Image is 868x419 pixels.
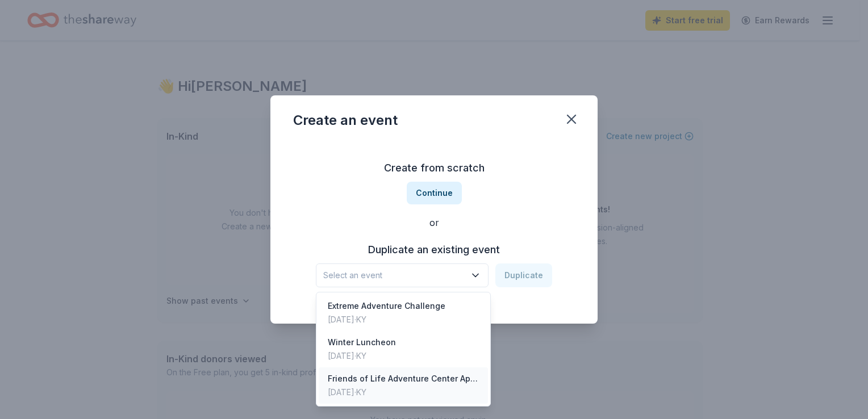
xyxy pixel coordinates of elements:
div: [DATE] · KY [328,386,479,399]
div: [DATE] · KY [328,313,445,326]
div: Friends of Life Adventure Center Appreciation Night [328,372,479,386]
div: Winter Luncheon [328,336,396,349]
span: Select an event [323,269,465,282]
button: Select an event [316,263,489,287]
div: Select an event [316,292,491,407]
div: [DATE] · KY [328,349,396,363]
div: Extreme Adventure Challenge [328,299,445,313]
